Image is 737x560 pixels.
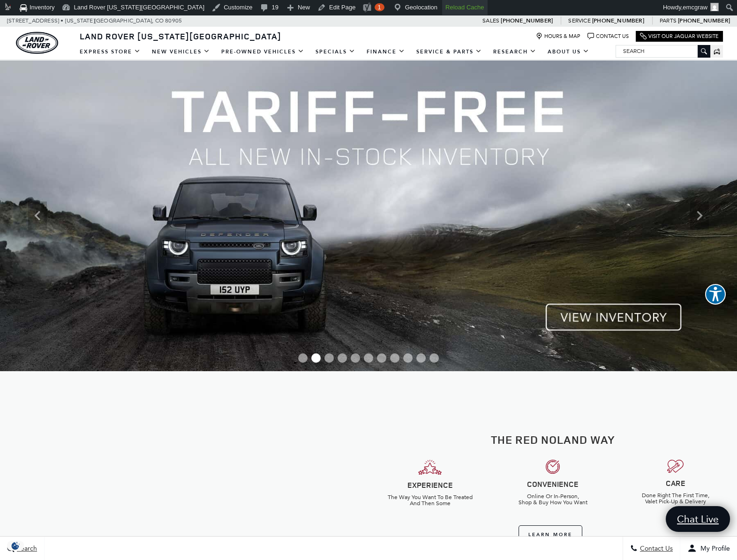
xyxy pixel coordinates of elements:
[146,44,216,60] a: New Vehicles
[376,433,730,446] h2: The Red Noland Way
[416,353,426,363] span: Go to slide 10
[488,44,542,60] a: Research
[705,284,726,306] aside: Accessibility Help Desk
[407,480,452,490] strong: EXPERIENCE
[311,353,321,363] span: Go to slide 2
[7,15,64,27] span: [STREET_ADDRESS] •
[364,353,373,363] span: Go to slide 6
[216,44,310,60] a: Pre-Owned Vehicles
[338,353,347,363] span: Go to slide 4
[519,525,582,544] a: Learn More
[638,545,673,553] span: Contact Us
[666,478,685,488] strong: CARE
[7,17,182,24] a: [STREET_ADDRESS] • [US_STATE][GEOGRAPHIC_DATA], CO 80905
[377,353,386,363] span: Go to slide 7
[536,33,580,40] a: Hours & Map
[660,17,677,24] span: Parts
[16,32,58,54] a: land-rover
[376,494,484,507] h6: The Way You Want To Be Treated And Then Some
[165,15,182,27] span: 80905
[568,17,590,24] span: Service
[542,44,595,60] a: About Us
[587,33,629,40] a: Contact Us
[621,493,730,505] h6: Done Right The First Time, Valet Pick-Up & Delivery
[445,4,484,11] strong: Reload Cache
[5,541,26,551] section: Click to Open Cookie Consent Modal
[80,30,281,42] span: Land Rover [US_STATE][GEOGRAPHIC_DATA]
[403,353,413,363] span: Go to slide 9
[697,545,730,553] span: My Profile
[310,44,361,60] a: Specials
[672,513,723,525] span: Chat Live
[705,284,726,305] button: Explore your accessibility options
[155,15,164,27] span: CO
[666,506,730,532] a: Chat Live
[429,353,439,363] span: Go to slide 11
[411,44,488,60] a: Service & Parts
[74,44,595,60] nav: Main Navigation
[683,4,707,11] span: emcgraw
[351,353,360,363] span: Go to slide 5
[324,353,334,363] span: Go to slide 3
[16,32,58,54] img: Land Rover
[65,15,154,27] span: [US_STATE][GEOGRAPHIC_DATA],
[592,17,644,24] a: [PHONE_NUMBER]
[298,353,308,363] span: Go to slide 1
[74,44,146,60] a: EXPRESS STORE
[690,202,709,230] div: Next
[377,4,381,11] span: 1
[482,17,499,24] span: Sales
[501,17,553,24] a: [PHONE_NUMBER]
[498,493,607,506] h6: Online Or In-Person, Shop & Buy How You Want
[527,479,579,489] strong: CONVENIENCE
[361,44,411,60] a: Finance
[5,541,26,551] img: Opt-Out Icon
[616,45,710,57] input: Search
[28,202,47,230] div: Previous
[680,537,737,560] button: Open user profile menu
[640,33,719,40] a: Visit Our Jaguar Website
[390,353,399,363] span: Go to slide 8
[74,30,287,42] a: Land Rover [US_STATE][GEOGRAPHIC_DATA]
[678,17,730,24] a: [PHONE_NUMBER]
